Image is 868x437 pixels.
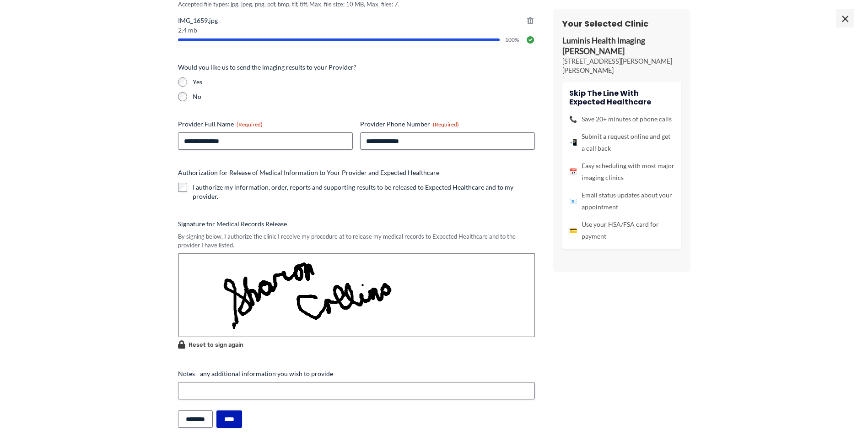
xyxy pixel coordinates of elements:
[178,63,356,72] legend: Would you like us to send the imaging results to your Provider?
[836,9,854,27] span: ×
[178,120,353,129] label: Provider Full Name
[569,166,577,178] span: 📅
[562,36,681,57] p: Luminis Health Imaging [PERSON_NAME]
[569,113,577,125] span: 📞
[562,18,681,29] h3: Your Selected Clinic
[178,168,439,177] legend: Authorization for Release of Medical Information to Your Provider and Expected Healthcare
[569,137,577,148] span: 📲
[178,369,535,378] label: Notes - any additional information you wish to provide
[569,189,674,213] li: Email status updates about your appointment
[193,183,535,201] label: I authorize my information, order, reports and supporting results to be released to Expected Heal...
[237,121,263,128] span: (Required)
[569,224,577,236] span: 💳
[360,120,535,129] label: Provider Phone Number
[193,92,535,101] label: No
[569,89,674,106] h4: Skip the line with Expected Healthcare
[178,16,535,25] span: IMG_1659.jpg
[178,339,243,350] button: Reset to sign again
[569,131,674,154] li: Submit a request online and get a call back
[178,232,535,249] div: By signing below, I authorize the clinic I receive my procedure at to release my medical records ...
[193,77,535,87] label: Yes
[569,195,577,207] span: 📧
[505,37,520,43] span: 100%
[569,160,674,184] li: Easy scheduling with most major imaging clinics
[562,57,681,75] p: [STREET_ADDRESS][PERSON_NAME][PERSON_NAME]
[433,121,459,128] span: (Required)
[178,27,535,33] span: 2.4 mb
[569,218,674,242] li: Use your HSA/FSA card for payment
[569,113,674,125] li: Save 20+ minutes of phone calls
[178,219,535,229] label: Signature for Medical Records Release
[178,253,535,337] img: Signature Image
